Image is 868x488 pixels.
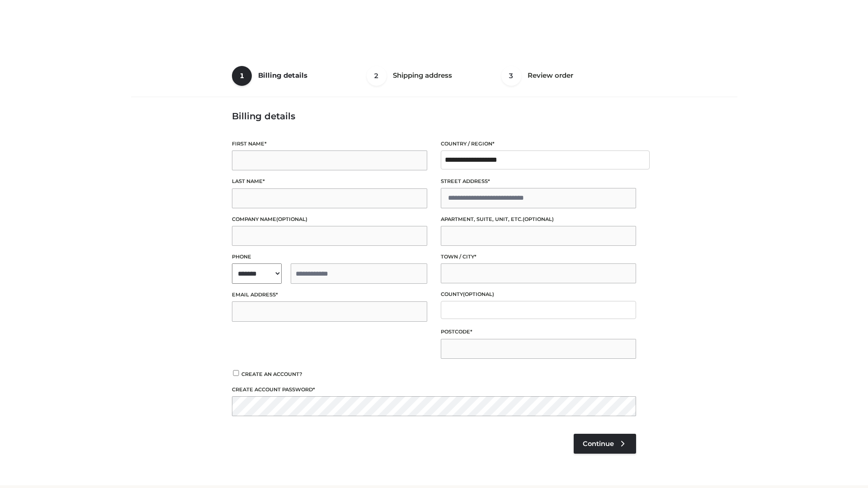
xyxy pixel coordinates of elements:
label: Email address [232,291,427,299]
label: Apartment, suite, unit, etc. [441,215,636,224]
label: First name [232,140,427,148]
span: Shipping address [393,71,452,80]
span: Review order [528,71,573,80]
label: Company name [232,215,427,224]
span: (optional) [276,216,307,222]
label: Country / Region [441,140,636,148]
span: Create an account? [241,371,302,377]
span: Continue [583,440,614,448]
label: Town / City [441,253,636,261]
label: County [441,290,636,299]
span: 3 [501,66,521,86]
label: Create account password [232,385,636,394]
span: 1 [232,66,252,86]
input: Create an account? [232,370,240,376]
span: Billing details [258,71,307,80]
label: Phone [232,253,427,261]
span: (optional) [523,216,554,222]
label: Street address [441,177,636,186]
label: Last name [232,177,427,186]
a: Continue [574,434,636,454]
label: Postcode [441,328,636,336]
h3: Billing details [232,111,636,122]
span: (optional) [463,291,494,297]
span: 2 [367,66,387,86]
